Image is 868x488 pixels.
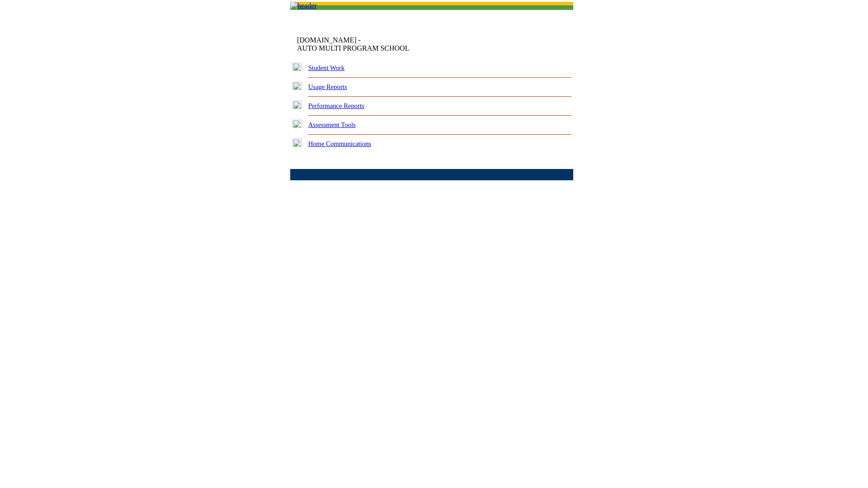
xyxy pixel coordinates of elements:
td: [DOMAIN_NAME] - [297,36,463,52]
img: plus.gif [292,120,302,128]
a: Student Work [308,64,344,71]
a: Usage Reports [308,83,347,90]
a: Assessment Tools [308,121,356,128]
img: plus.gif [292,101,302,109]
nobr: AUTO MULTI PROGRAM SCHOOL [297,44,409,52]
img: plus.gif [292,82,302,90]
img: plus.gif [292,63,302,71]
a: Performance Reports [308,102,364,109]
a: Home Communications [308,140,372,147]
img: plus.gif [292,139,302,147]
img: header [290,2,317,10]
